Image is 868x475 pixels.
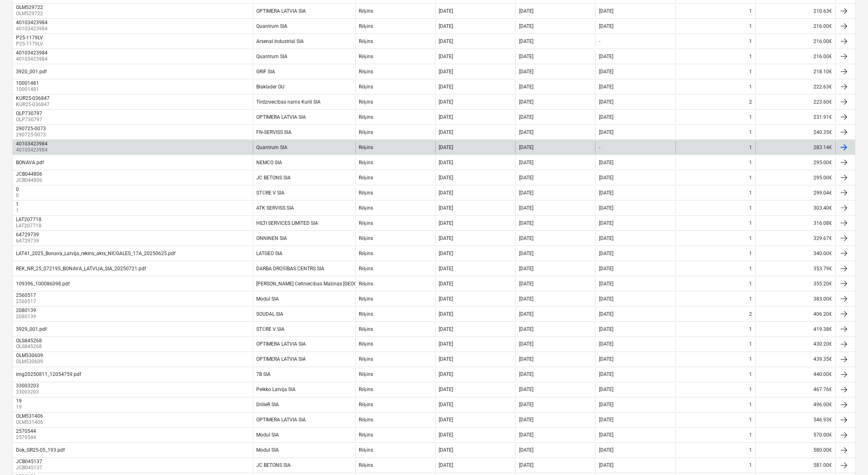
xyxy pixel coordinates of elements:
[16,69,47,75] div: 3920_001.pdf
[519,205,533,211] div: [DATE]
[16,186,19,192] div: 0
[257,448,279,453] div: Modul SIA
[750,190,752,196] div: 1
[827,436,868,475] iframe: Chat Widget
[599,114,613,120] div: [DATE]
[439,84,453,90] div: [DATE]
[359,99,373,105] div: Rēķins
[599,160,613,165] div: [DATE]
[257,417,306,423] div: OPTIMERA LATVIA SIA
[750,251,752,256] div: 1
[756,217,836,230] div: 316.08€
[519,175,533,181] div: [DATE]
[599,220,613,226] div: [DATE]
[756,368,836,381] div: 440.00€
[519,417,533,423] div: [DATE]
[599,251,613,256] div: [DATE]
[519,266,533,271] div: [DATE]
[750,205,752,211] div: 1
[519,23,533,29] div: [DATE]
[16,217,41,222] div: LAT207718
[359,402,373,408] div: Rēķins
[756,141,836,154] div: 283.14€
[257,8,306,14] div: OPTIMERA LATVIA SIA
[750,160,752,165] div: 1
[756,429,836,442] div: 570.00€
[519,432,533,438] div: [DATE]
[439,311,453,317] div: [DATE]
[756,383,836,396] div: 467.76€
[756,323,836,336] div: 419.38€
[16,86,41,93] p: 10001481
[359,38,373,45] div: Rēķins
[359,175,373,181] div: Rēķins
[359,160,373,166] div: Rēķins
[257,432,279,438] div: Modul SIA
[439,387,453,393] div: [DATE]
[750,402,752,408] div: 1
[16,465,44,472] p: JCB045137
[750,387,752,393] div: 1
[750,69,752,75] div: 1
[599,145,600,150] div: -
[16,298,38,305] p: 2560517
[16,207,21,214] p: 1
[519,326,533,332] div: [DATE]
[257,326,285,332] div: STŪRE V SIA
[756,232,836,245] div: 329.67€
[519,251,533,256] div: [DATE]
[756,201,836,215] div: 303.40€
[359,372,373,378] div: Rēķins
[599,54,613,59] div: [DATE]
[257,357,306,362] div: OPTIMERA LATVIA SIA
[750,114,752,120] div: 1
[16,344,43,351] p: OLS845268
[16,56,49,63] p: 40103423984
[359,235,373,242] div: Rēķins
[439,281,453,287] div: [DATE]
[359,281,373,287] div: Rēķins
[16,147,49,154] p: 40103423984
[359,114,373,120] div: Rēķins
[257,402,279,408] div: DrilleR SIA
[519,114,533,120] div: [DATE]
[16,251,175,256] div: LAT41_2025_Bonava_Latvija_rekins_akts_NICGALES_17A_20250625.pdf
[750,311,752,317] div: 2
[16,101,51,108] p: KUR25-036847
[756,262,836,275] div: 353.79€
[439,266,453,271] div: [DATE]
[519,463,533,468] div: [DATE]
[16,126,46,131] div: 290725-0073
[359,463,373,469] div: Rēķins
[519,296,533,302] div: [DATE]
[16,20,48,25] div: 40103423984
[750,357,752,362] div: 1
[599,372,613,378] div: [DATE]
[750,326,752,332] div: 1
[439,99,453,105] div: [DATE]
[599,69,613,75] div: [DATE]
[750,432,752,438] div: 1
[599,8,613,14] div: [DATE]
[439,175,453,181] div: [DATE]
[519,402,533,408] div: [DATE]
[257,38,304,44] div: Arsenal Industrial SIA
[599,463,613,468] div: [DATE]
[750,266,752,271] div: 1
[257,220,319,226] div: HILTI SERVICES LIMITED SIA
[359,251,373,257] div: Rēķins
[16,201,19,207] div: 1
[16,398,22,404] div: 19
[599,190,613,196] div: [DATE]
[257,205,294,211] div: ATK SERVISS SIA
[756,111,836,124] div: 231.91€
[257,463,291,468] div: JC BETONS SIA
[16,141,48,147] div: 40103423984
[16,237,41,244] p: 64729739
[16,359,45,366] p: OLM530609
[359,342,373,348] div: Rēķins
[599,175,613,181] div: [DATE]
[16,434,38,441] p: 2570544
[359,311,373,317] div: Rēķins
[519,342,533,347] div: [DATE]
